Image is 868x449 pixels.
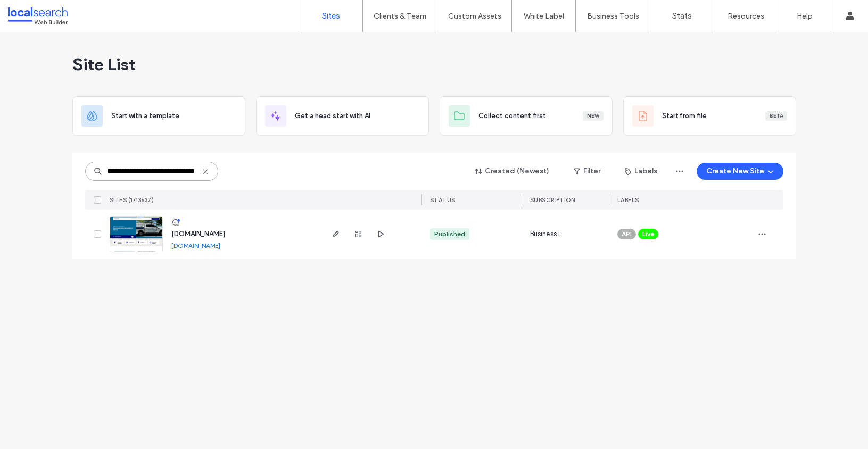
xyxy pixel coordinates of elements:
span: API [622,229,632,239]
div: Start from fileBeta [623,96,796,136]
label: Clients & Team [374,12,426,21]
span: Get a head start with AI [295,111,370,121]
button: Filter [563,163,611,180]
div: Published [434,229,465,239]
label: Custom Assets [448,12,501,21]
span: Collect content first [478,111,546,121]
button: Created (Newest) [466,163,559,180]
div: New [583,111,604,121]
span: Business+ [530,229,561,239]
label: White Label [524,12,564,21]
span: SITES (1/13637) [110,196,154,204]
label: Sites [322,11,340,21]
div: Collect content firstNew [440,96,613,136]
div: Get a head start with AI [256,96,429,136]
a: [DOMAIN_NAME] [171,242,220,250]
span: LABELS [617,196,639,204]
div: Beta [765,111,787,121]
a: [DOMAIN_NAME] [171,230,225,238]
span: Live [642,229,654,239]
div: Start with a template [72,96,245,136]
button: Create New Site [697,163,783,180]
span: Site List [72,54,136,75]
span: Start from file [662,111,707,121]
button: Labels [615,163,667,180]
label: Resources [728,12,764,21]
span: SUBSCRIPTION [530,196,575,204]
label: Stats [672,11,692,21]
span: Start with a template [111,111,179,121]
span: Help [24,7,46,17]
label: Business Tools [587,12,639,21]
label: Help [797,12,813,21]
span: STATUS [430,196,456,204]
